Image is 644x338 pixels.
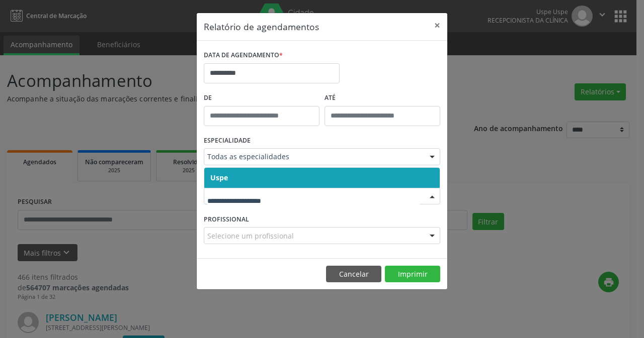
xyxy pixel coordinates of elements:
span: Selecione um profissional [207,231,294,241]
label: ESPECIALIDADE [204,133,251,149]
h5: Relatório de agendamentos [204,20,319,33]
label: PROFISSIONAL [204,211,249,227]
label: ATÉ [325,90,440,106]
span: Todas as especialidades [207,152,420,162]
button: Cancelar [326,266,381,283]
span: Uspe [210,173,228,182]
button: Imprimir [385,266,440,283]
button: Close [427,13,447,38]
label: De [204,90,319,106]
label: DATA DE AGENDAMENTO [204,48,283,63]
